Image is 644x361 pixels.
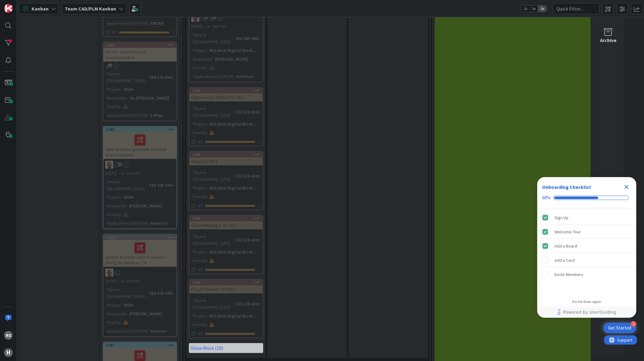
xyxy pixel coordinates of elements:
[192,280,263,285] div: 1050
[189,280,263,293] div: 1050Project Reader for W11
[105,86,120,93] div: Project
[147,74,148,81] span: :
[191,312,207,319] div: Project
[233,35,234,42] span: :
[103,42,176,62] div: 1269EPLAN - Windchill parts synchronization
[191,121,207,127] div: Project
[198,330,203,337] span: 0 / 1
[207,257,207,264] span: :
[207,312,207,319] span: :
[189,343,263,353] a: Show More (18)
[191,185,207,191] div: Project
[118,162,122,166] span: 3
[103,42,177,121] a: 1269EPLAN - Windchill parts synchronizationTime in [GEOGRAPHIC_DATA]:35d 17h 59mProject:-RUN-Requ...
[234,73,255,80] div: Inventor
[120,302,121,308] span: :
[212,15,216,19] span: 1
[191,257,207,264] div: Priority
[189,279,263,338] a: 1050Project Reader for W11Time in [GEOGRAPHIC_DATA]:22d 17h 13mProject:W11 New Digital Work...Pri...
[103,269,176,277] div: RK
[233,108,234,115] span: :
[191,32,233,45] div: Time in [GEOGRAPHIC_DATA]
[105,202,127,209] div: Requester
[191,73,233,80] div: Application (CAD/PLM)
[191,321,207,328] div: Priority
[189,152,263,165] div: 1066Ansys for W11
[120,86,121,93] span: :
[103,132,176,159] div: Tube and pipe generate Windchill article numbers
[191,248,207,255] div: Project
[621,182,631,192] div: Close Checklist
[65,6,116,12] b: Team CAD/PLM Kanban
[121,194,136,201] div: -RUN-
[103,127,176,132] div: 1245
[105,328,147,334] div: Application (CAD/PLM)
[189,88,263,93] div: 1044
[105,70,147,84] div: Time in [GEOGRAPHIC_DATA]
[105,161,113,169] img: RK
[189,93,263,101] div: Engineerings Ribbon for W11
[234,108,261,115] div: 22d 17h 13m
[540,307,633,318] a: Powered by UserGuiding
[120,103,121,110] span: :
[4,4,13,13] img: Visit kanbanzone.com
[555,257,575,264] div: Add a Card
[148,220,169,227] div: Inventor
[105,194,120,201] div: Project
[121,86,136,93] div: -RUN-
[207,248,207,255] span: :
[189,157,263,165] div: Ansys for W11
[128,202,163,209] div: [PERSON_NAME]
[537,208,636,295] div: Checklist items
[105,112,147,119] div: Application (CAD/PLM)
[148,290,175,296] div: 35d 22h 19m
[189,266,263,274] div: 0/1
[189,14,263,22] div: RK
[207,185,207,191] span: :
[191,105,233,119] div: Time in [GEOGRAPHIC_DATA]
[105,302,120,308] div: Project
[128,95,171,101] div: Tu, [PERSON_NAME]
[105,170,117,176] span: [DATE]
[540,253,634,267] div: Add a Card is incomplete.
[105,178,147,192] div: Time in [GEOGRAPHIC_DATA]
[233,236,234,243] span: :
[128,310,163,317] div: [PERSON_NAME]
[207,129,207,136] span: :
[191,64,207,71] div: Priority
[233,172,234,179] span: :
[103,235,176,240] div: 1239
[103,126,177,229] a: 1245Tube and pipe generate Windchill article numbersRK[DATE]Not SetTime in [GEOGRAPHIC_DATA]:35d ...
[127,310,128,317] span: :
[207,193,207,200] span: :
[537,307,636,318] div: Footer
[32,5,49,12] span: Kanban
[213,56,214,62] span: :
[538,6,546,12] span: 3x
[189,221,263,229] div: CabinetManager for W11
[555,228,581,236] div: Welcome Tour
[189,151,263,210] a: 1066Ansys for W11Time in [GEOGRAPHIC_DATA]:22d 17h 13mProject:W11 New Digital Work...Priority:0/1
[192,216,263,221] div: 1041
[191,193,207,200] div: Priority
[234,300,261,307] div: 22d 17h 13m
[148,74,175,81] div: 35d 17h 59m
[233,300,234,307] span: :
[530,6,538,12] span: 2x
[105,310,127,317] div: Requester
[207,312,258,319] div: W11 New Digital Work...
[147,220,148,227] span: :
[191,23,203,30] span: [DATE]
[147,20,148,27] span: :
[108,63,112,67] span: 1
[542,183,591,191] div: Onboarding Checklist
[103,48,176,62] div: EPLAN - Windchill parts synchronization
[198,266,203,273] span: 0 / 1
[191,47,207,54] div: Project
[120,211,121,218] span: :
[105,278,117,284] span: [DATE]
[603,323,636,333] div: Open Get Started checklist, remaining modules: 2
[207,185,258,191] div: W11 New Digital Work...
[106,127,176,132] div: 1245
[600,36,616,44] div: Archive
